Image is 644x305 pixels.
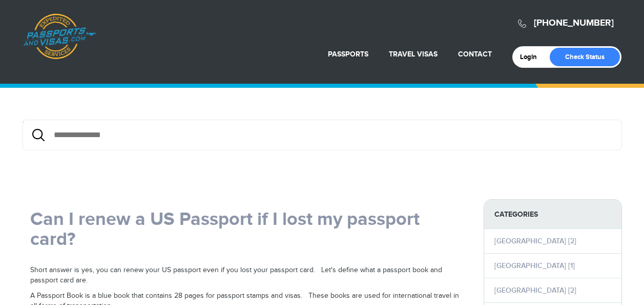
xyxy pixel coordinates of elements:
[328,50,368,59] a: Passports
[30,209,461,250] h1: Can I renew a US Passport if I lost my passport card?
[520,53,544,61] a: Login
[30,265,461,286] p: Short answer is yes, you can renew your US passport even if you lost your passport card. Let's de...
[484,200,621,229] strong: Categories
[389,50,438,59] a: Travel Visas
[534,17,614,29] a: [PHONE_NUMBER]
[458,50,492,59] a: Contact
[494,261,575,270] a: [GEOGRAPHIC_DATA] [1]
[494,237,576,245] a: [GEOGRAPHIC_DATA] [2]
[23,120,622,150] div: {/exp:low_search:form}
[23,13,96,60] a: Passports & [DOMAIN_NAME]
[494,286,576,295] a: [GEOGRAPHIC_DATA] [2]
[550,48,620,66] a: Check Status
